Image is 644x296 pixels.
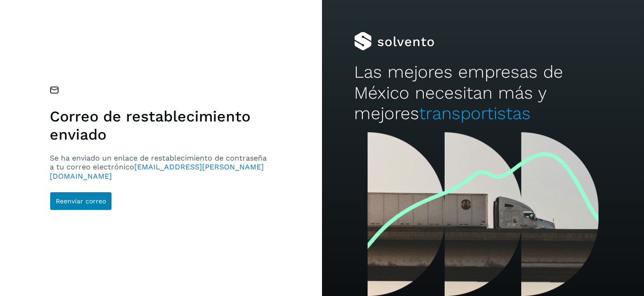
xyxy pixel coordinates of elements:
h2: Las mejores empresas de México necesitan más y mejores [354,62,611,124]
span: Reenviar correo [56,198,106,204]
button: Reenviar correo [50,192,112,210]
span: transportistas [419,103,531,123]
p: Se ha enviado un enlace de restablecimiento de contraseña a tu correo electrónico [50,154,270,181]
span: [EMAIL_ADDRESS][PERSON_NAME][DOMAIN_NAME] [50,162,264,180]
h1: Correo de restablecimiento enviado [50,108,270,143]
